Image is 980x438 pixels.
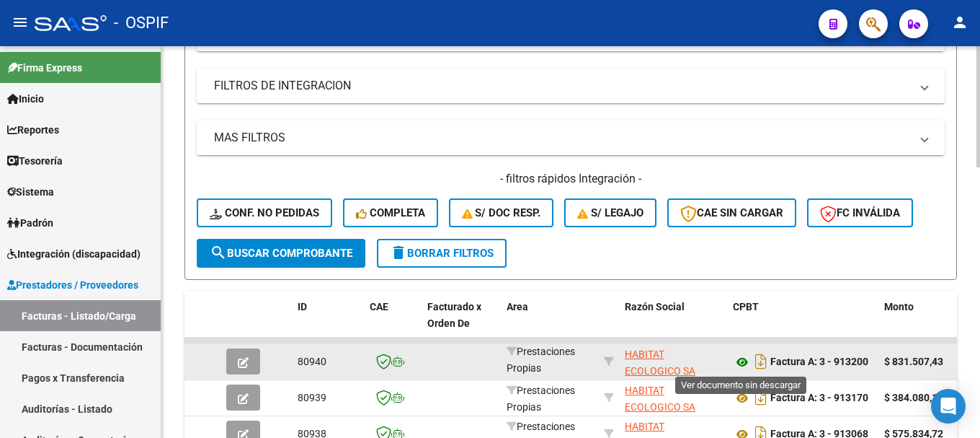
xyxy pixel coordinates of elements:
[197,69,945,103] mat-expansion-panel-header: FILTROS DE INTEGRACION
[667,198,796,227] button: CAE SIN CARGAR
[422,292,501,355] datatable-header-cell: Facturado x Orden De
[197,121,945,155] mat-expansion-panel-header: MAS FILTROS
[878,292,965,355] datatable-header-cell: Monto
[752,350,770,373] i: Descargar documento
[733,301,759,312] span: CPBT
[507,385,575,413] span: Prestaciones Propias
[807,198,913,227] button: FC Inválida
[298,301,307,312] span: ID
[7,246,141,262] span: Integración (discapacidad)
[625,301,685,312] span: Razón Social
[7,277,138,293] span: Prestadores / Proveedores
[7,215,53,231] span: Padrón
[501,292,598,355] datatable-header-cell: Area
[7,184,54,200] span: Sistema
[462,206,541,219] span: S/ Doc Resp.
[7,60,82,76] span: Firma Express
[625,346,721,377] div: 30663625485
[680,206,783,219] span: CAE SIN CARGAR
[114,7,169,39] span: - OSPIF
[343,198,438,227] button: Completa
[577,206,643,219] span: S/ legajo
[619,292,727,355] datatable-header-cell: Razón Social
[625,385,695,413] span: HABITAT ECOLOGICO SA
[356,206,425,219] span: Completa
[364,292,422,355] datatable-header-cell: CAE
[214,130,910,146] mat-panel-title: MAS FILTROS
[770,356,868,368] strong: Factura A: 3 - 913200
[292,292,364,355] datatable-header-cell: ID
[507,301,528,312] span: Area
[197,239,365,268] button: Buscar Comprobante
[625,349,695,377] span: HABITAT ECOLOGICO SA
[820,206,900,219] span: FC Inválida
[7,153,63,169] span: Tesorería
[390,244,407,261] mat-icon: delete
[931,389,966,424] div: Open Intercom Messenger
[210,206,319,219] span: Conf. no pedidas
[752,386,770,409] i: Descargar documento
[210,244,227,261] mat-icon: search
[214,78,910,94] mat-panel-title: FILTROS DE INTEGRACION
[884,356,943,367] strong: $ 831.507,43
[951,14,968,31] mat-icon: person
[377,239,507,268] button: Borrar Filtros
[449,198,554,227] button: S/ Doc Resp.
[210,247,352,260] span: Buscar Comprobante
[298,392,326,403] span: 80939
[884,301,914,312] span: Monto
[370,301,388,312] span: CAE
[298,356,326,367] span: 80940
[197,198,332,227] button: Conf. no pedidas
[884,392,943,403] strong: $ 384.080,18
[7,122,59,138] span: Reportes
[727,292,878,355] datatable-header-cell: CPBT
[197,171,945,187] h4: - filtros rápidos Integración -
[625,382,721,413] div: 30663625485
[770,393,868,404] strong: Factura A: 3 - 913170
[7,91,44,107] span: Inicio
[427,301,481,329] span: Facturado x Orden De
[12,14,29,31] mat-icon: menu
[564,198,656,227] button: S/ legajo
[390,247,494,260] span: Borrar Filtros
